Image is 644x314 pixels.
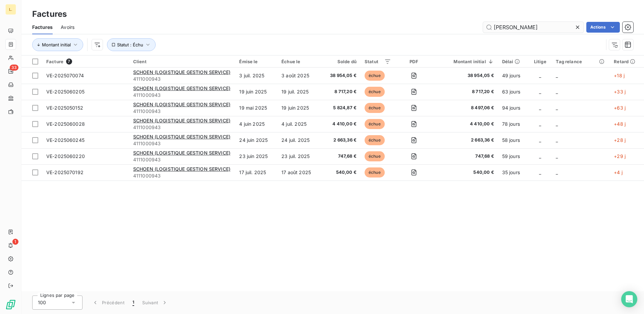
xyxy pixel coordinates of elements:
[614,73,625,78] span: +18 j
[133,118,230,123] span: SCHOEN (LOGISTIQUE GESTION SERVICE)
[138,296,172,310] button: Suivant
[5,299,16,310] img: Logo LeanPay
[539,89,541,94] span: _
[61,24,74,31] span: Avoirs
[498,100,528,116] td: 94 jours
[277,116,321,132] td: 4 juil. 2025
[5,66,16,77] a: 33
[10,65,18,71] span: 33
[437,105,494,111] span: 8 497,06 €
[399,59,429,64] div: PDF
[133,102,230,107] span: SCHOEN (LOGISTIQUE GESTION SERVICE)
[498,116,528,132] td: 78 jours
[66,58,72,65] span: 7
[107,38,156,51] button: Statut : Échu
[133,166,230,172] span: SCHOEN (LOGISTIQUE GESTION SERVICE)
[556,153,558,159] span: _
[614,137,626,143] span: +28 j
[586,22,620,33] button: Actions
[46,105,83,111] span: VE-2025050152
[539,73,541,78] span: _
[437,72,494,79] span: 38 954,05 €
[437,88,494,95] span: 8 717,20 €
[614,153,626,159] span: +29 j
[277,164,321,181] td: 17 août 2025
[239,59,273,64] div: Émise le
[614,169,623,175] span: +4 j
[621,291,637,307] div: Open Intercom Messenger
[133,108,231,115] span: 4111000943
[437,137,494,144] span: 2 663,36 €
[117,42,143,47] span: Statut : Échu
[325,105,357,111] span: 5 824,87 €
[133,172,231,179] span: 4111000943
[133,92,231,99] span: 4111000943
[277,100,321,116] td: 19 juin 2025
[539,121,541,127] span: _
[133,156,231,163] span: 4111000943
[614,59,640,64] div: Retard
[539,153,541,159] span: _
[556,59,606,64] div: Tag relance
[498,148,528,164] td: 59 jours
[132,299,134,306] span: 1
[277,132,321,148] td: 24 juil. 2025
[46,169,84,175] span: VE-2025070192
[277,84,321,100] td: 19 juil. 2025
[46,59,63,64] span: Facture
[502,59,524,64] div: Délai
[556,105,558,111] span: _
[325,137,357,144] span: 2 663,36 €
[32,38,83,51] button: Montant initial
[46,137,85,143] span: VE-2025060245
[498,164,528,181] td: 35 jours
[483,22,584,33] input: Rechercher
[235,132,277,148] td: 24 juin 2025
[614,121,626,127] span: +48 j
[133,69,230,75] span: SCHOEN (LOGISTIQUE GESTION SERVICE)
[235,164,277,181] td: 17 juil. 2025
[325,88,357,95] span: 8 717,20 €
[539,137,541,143] span: _
[235,148,277,164] td: 23 juin 2025
[277,148,321,164] td: 23 juil. 2025
[437,169,494,176] span: 540,00 €
[539,169,541,175] span: _
[556,169,558,175] span: _
[325,72,357,79] span: 38 954,05 €
[532,59,548,64] div: Litige
[235,84,277,100] td: 19 juin 2025
[614,89,626,94] span: +33 j
[365,87,385,97] span: échue
[38,299,46,306] span: 100
[325,169,357,176] span: 540,00 €
[12,239,18,245] span: 1
[46,121,85,127] span: VE-2025060028
[235,116,277,132] td: 4 juin 2025
[325,59,357,64] div: Solde dû
[556,89,558,94] span: _
[235,68,277,84] td: 3 juil. 2025
[498,84,528,100] td: 63 jours
[498,68,528,84] td: 49 jours
[437,59,494,64] div: Montant initial
[88,296,128,310] button: Précédent
[365,103,385,113] span: échue
[32,24,53,31] span: Factures
[46,153,85,159] span: VE-2025060220
[365,59,391,64] div: Statut
[498,132,528,148] td: 58 jours
[42,42,71,47] span: Montant initial
[437,121,494,127] span: 4 410,00 €
[556,121,558,127] span: _
[32,8,67,20] h3: Factures
[614,105,626,111] span: +63 j
[133,124,231,131] span: 4111000943
[133,150,230,156] span: SCHOEN (LOGISTIQUE GESTION SERVICE)
[277,68,321,84] td: 3 août 2025
[235,100,277,116] td: 19 mai 2025
[133,76,231,82] span: 4111000943
[365,167,385,178] span: échue
[133,85,230,91] span: SCHOEN (LOGISTIQUE GESTION SERVICE)
[365,135,385,145] span: échue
